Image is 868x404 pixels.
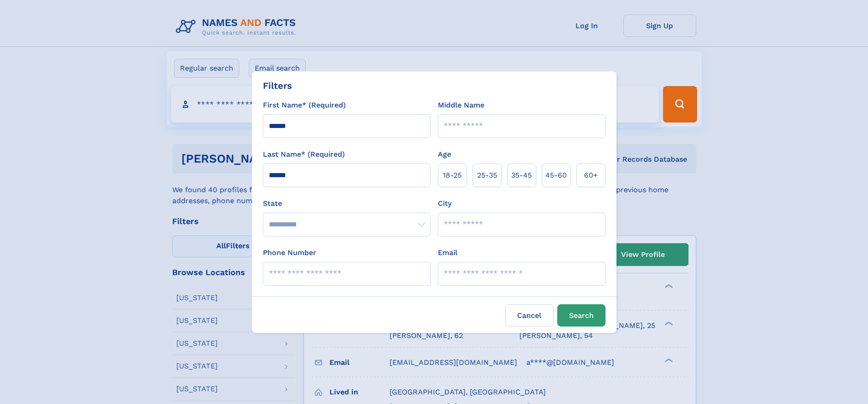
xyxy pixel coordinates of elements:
[438,247,457,258] label: Email
[263,149,345,160] label: Last Name* (Required)
[511,170,532,181] span: 35‑45
[438,149,451,160] label: Age
[545,170,567,181] span: 45‑60
[443,170,462,181] span: 18‑25
[263,100,346,111] label: First Name* (Required)
[557,304,606,327] button: Search
[263,198,431,209] label: State
[438,100,484,111] label: Middle Name
[263,79,292,92] div: Filters
[438,198,452,209] label: City
[477,170,497,181] span: 25‑35
[584,170,598,181] span: 60+
[505,304,554,327] label: Cancel
[263,247,316,258] label: Phone Number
